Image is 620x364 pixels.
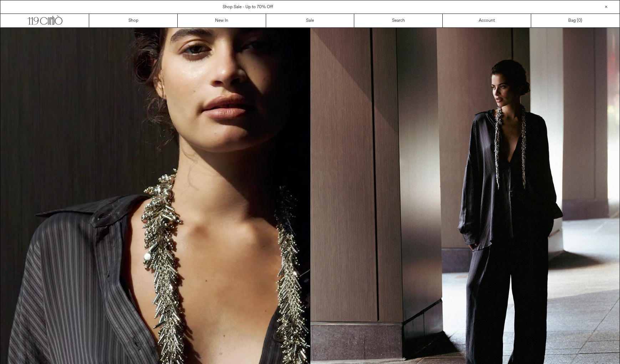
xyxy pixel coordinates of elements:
a: Shop [89,14,178,27]
a: Sale [266,14,355,27]
span: 0 [578,18,581,24]
a: Search [354,14,443,27]
a: Account [443,14,531,27]
span: ) [578,17,582,24]
a: Shop Sale - Up to 70% Off [223,4,273,10]
a: New In [178,14,266,27]
a: Bag () [531,14,620,27]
